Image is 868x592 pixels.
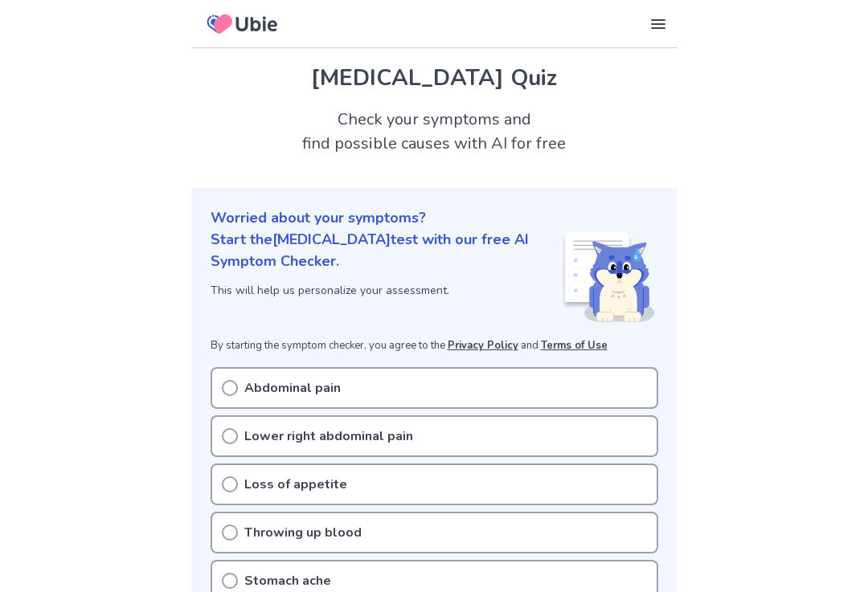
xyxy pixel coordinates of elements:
img: Shiba [562,232,655,322]
p: Abdominal pain [244,378,341,398]
p: By starting the symptom checker, you agree to the and [211,338,658,354]
p: Start the [MEDICAL_DATA] test with our free AI Symptom Checker. [211,229,562,272]
p: Worried about your symptoms? [211,207,658,229]
h1: [MEDICAL_DATA] Quiz [211,61,658,95]
p: Throwing up blood [244,523,362,542]
p: Loss of appetite [244,475,347,494]
p: Stomach ache [244,571,331,590]
p: This will help us personalize your assessment. [211,282,562,299]
p: Lower right abdominal pain [244,427,413,446]
a: Privacy Policy [448,338,518,353]
h2: Check your symptoms and find possible causes with AI for free [191,108,678,156]
a: Terms of Use [541,338,608,353]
